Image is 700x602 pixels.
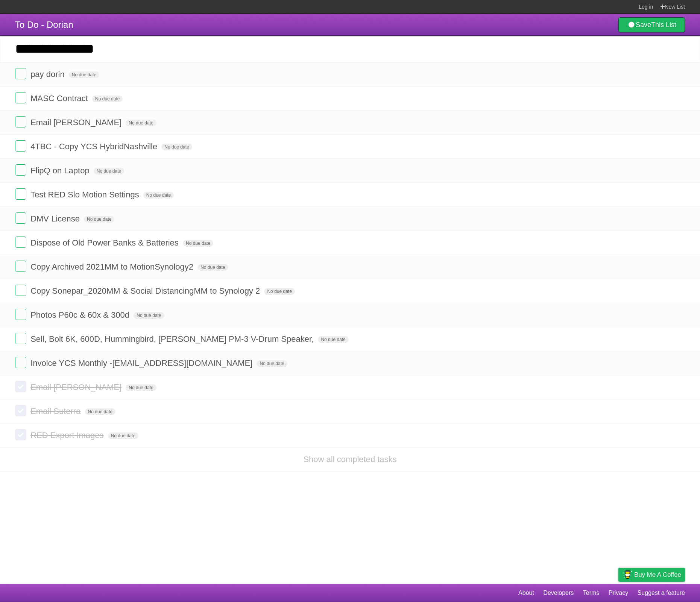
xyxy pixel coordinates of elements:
span: No due date [92,96,123,102]
span: No due date [84,216,114,223]
span: Test RED Slo Motion Settings [30,190,141,199]
span: No due date [134,312,164,319]
label: Done [15,188,26,200]
span: No due date [94,168,124,174]
span: No due date [126,384,156,391]
label: Done [15,357,26,368]
a: Privacy [609,586,628,600]
span: Copy Archived 2021MM to MotionSynology2 [30,262,195,271]
span: FlipQ on Laptop [30,166,91,175]
span: Copy Sonepar_2020MM & Social DistancingMM to Synology 2 [30,286,262,296]
label: Done [15,285,26,296]
label: Done [15,164,26,176]
label: Done [15,429,26,440]
b: This List [651,21,676,29]
span: Sell, Bolt 6K, 600D, Hummingbird, [PERSON_NAME] PM-3 V-Drum Speaker, [30,334,316,344]
span: Photos P60c & 60x & 300d [30,310,131,320]
a: About [518,586,534,600]
a: Suggest a feature [638,586,685,600]
span: MASC Contract [30,94,90,103]
span: No due date [161,144,192,150]
span: No due date [143,192,174,199]
span: Email [PERSON_NAME] [30,118,123,127]
a: Developers [543,586,574,600]
a: Show all completed tasks [303,455,396,464]
span: Email Suterra [30,406,82,416]
span: RED Export Images [30,431,105,440]
span: No due date [183,240,213,247]
span: Dispose of Old Power Banks & Batteries [30,238,181,247]
span: Buy me a coffee [634,568,681,581]
label: Done [15,140,26,152]
span: 4TBC - Copy YCS HybridNashville [30,142,159,151]
label: Done [15,333,26,344]
a: SaveThis List [618,17,685,32]
span: No due date [257,360,287,367]
span: No due date [197,264,228,271]
label: Done [15,68,26,79]
label: Done [15,261,26,272]
label: Done [15,237,26,248]
span: No due date [69,71,99,78]
span: No due date [126,120,156,126]
label: Done [15,309,26,320]
span: No due date [264,288,295,295]
span: To Do - Dorian [15,20,73,30]
img: Buy me a coffee [622,568,632,581]
span: Email [PERSON_NAME] [30,382,123,392]
span: No due date [108,432,138,439]
span: pay dorin [30,70,67,79]
label: Done [15,116,26,127]
a: Buy me a coffee [618,568,685,582]
label: Done [15,92,26,103]
span: No due date [318,336,348,343]
span: Invoice YCS Monthly - [EMAIL_ADDRESS][DOMAIN_NAME] [30,358,254,368]
span: DMV License [30,214,82,223]
label: Done [15,405,26,416]
label: Done [15,212,26,224]
label: Done [15,381,26,392]
a: Terms [583,586,600,600]
span: No due date [85,408,115,415]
